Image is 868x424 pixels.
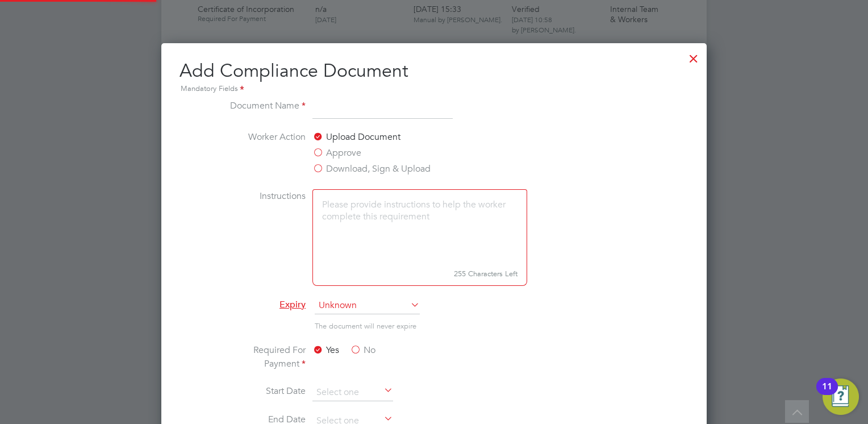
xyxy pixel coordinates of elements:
label: Yes [312,343,339,357]
h2: Add Compliance Document [180,59,688,95]
input: Select one [312,384,393,401]
small: 255 Characters Left [312,263,527,286]
label: Document Name [220,99,306,117]
span: Expiry [279,299,306,310]
label: Start Date [220,384,306,399]
span: The document will never expire [315,321,416,331]
label: Instructions [220,189,306,284]
label: Approve [312,146,361,160]
span: Unknown [315,297,420,314]
label: Required For Payment [220,343,306,371]
label: Worker Action [220,130,306,176]
label: Upload Document [312,130,400,144]
div: Mandatory Fields [180,83,688,95]
label: Download, Sign & Upload [312,162,431,176]
div: 11 [822,386,832,401]
button: Open Resource Center, 11 new notifications [823,379,859,415]
label: No [350,343,375,357]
